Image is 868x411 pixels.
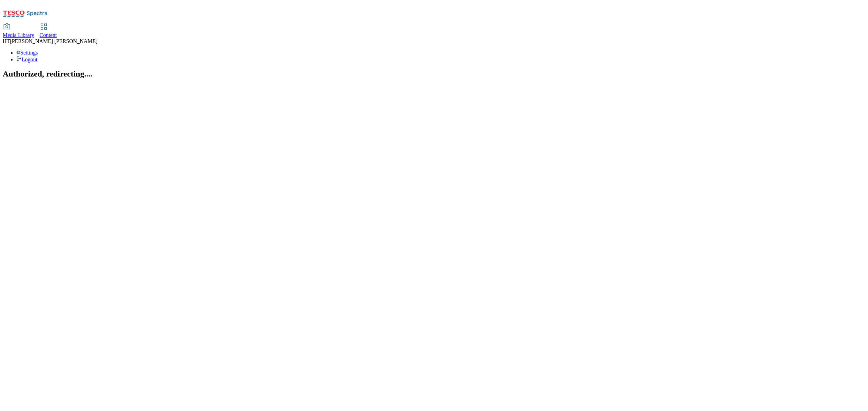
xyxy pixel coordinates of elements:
a: Settings [16,50,38,56]
a: Logout [16,57,37,62]
h2: Authorized, redirecting.... [3,69,865,79]
span: Content [40,32,57,38]
a: Content [40,24,57,38]
span: Media Library [3,32,34,38]
span: HT [3,38,10,44]
span: [PERSON_NAME] [PERSON_NAME] [10,38,97,44]
a: Media Library [3,24,34,38]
